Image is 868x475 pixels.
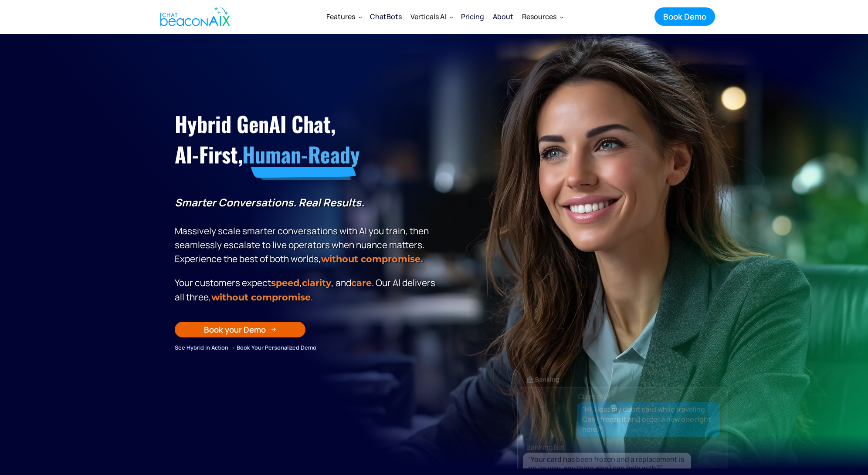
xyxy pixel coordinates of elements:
[493,10,513,23] div: About
[326,10,355,23] div: Features
[322,6,366,27] div: Features
[654,7,715,26] a: Book Demo
[302,277,331,288] span: clarity
[663,11,706,22] div: Book Demo
[271,277,299,288] strong: speed
[560,15,563,19] img: Dropdown
[175,108,438,170] h1: Hybrid GenAI Chat, AI-First,
[366,5,406,28] a: ChatBots
[359,15,362,19] img: Dropdown
[578,390,610,402] div: Customer
[488,5,518,28] a: About
[175,276,438,304] p: Your customers expect , , and . Our Al delivers all three, .
[410,10,446,23] div: Verticals AI
[153,1,235,32] a: home
[518,6,567,27] div: Resources
[321,253,423,264] strong: without compromise.
[242,139,359,170] span: Human-Ready
[175,195,364,209] strong: Smarter Conversations. Real Results.
[175,322,305,337] a: Book your Demo
[271,327,276,332] img: Arrow
[370,10,402,23] div: ChatBots
[522,10,556,23] div: Resources
[204,324,266,335] div: Book your Demo
[406,6,457,27] div: Verticals AI
[461,10,484,23] div: Pricing
[450,15,453,19] img: Dropdown
[518,373,728,385] div: 🏦 Banking
[351,277,372,288] span: care
[211,292,311,303] span: without compromise
[457,5,488,28] a: Pricing
[175,195,438,266] p: Massively scale smarter conversations with AI you train, then seamlessly escalate to live operato...
[175,343,438,352] div: See Hybrid in Action → Book Your Personalized Demo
